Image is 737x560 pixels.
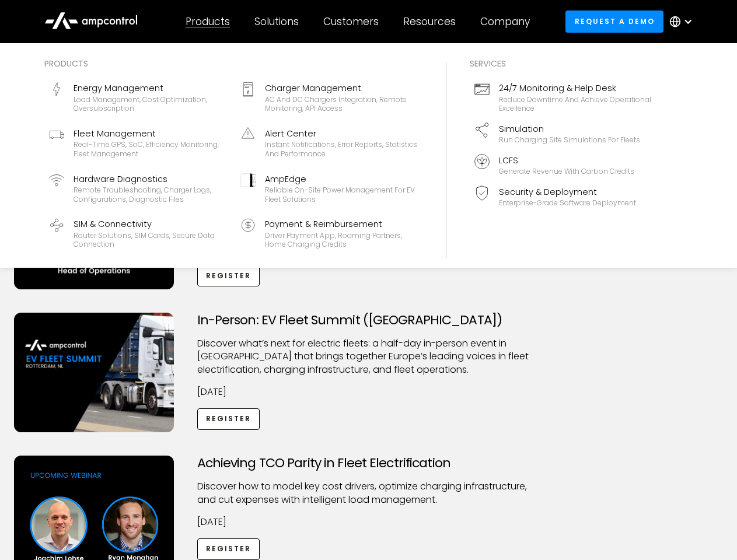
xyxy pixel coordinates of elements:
a: SIM & ConnectivityRouter Solutions, SIM Cards, Secure Data Connection [44,213,231,254]
div: Services [470,57,656,70]
div: Reliable On-site Power Management for EV Fleet Solutions [265,185,418,204]
div: Real-time GPS, SoC, efficiency monitoring, fleet management [74,140,226,158]
div: Resources [403,15,456,28]
a: Payment & ReimbursementDriver Payment App, Roaming Partners, Home Charging Credits [236,213,422,254]
a: Security & DeploymentEnterprise-grade software deployment [470,181,656,212]
div: SIM & Connectivity [74,218,226,230]
a: Charger ManagementAC and DC chargers integration, remote monitoring, API access [236,77,422,118]
div: AmpEdge [265,173,418,185]
div: Alert Center [265,127,418,140]
div: Simulation [499,123,640,135]
a: Energy ManagementLoad management, cost optimization, oversubscription [44,77,231,118]
a: AmpEdgeReliable On-site Power Management for EV Fleet Solutions [236,168,422,209]
div: Energy Management [74,82,226,94]
p: Discover how to model key cost drivers, optimize charging infrastructure, and cut expenses with i... [197,480,540,506]
div: Products [44,57,422,70]
div: Products [186,15,230,28]
div: Load management, cost optimization, oversubscription [74,95,226,113]
a: SimulationRun charging site simulations for fleets [470,118,656,149]
a: LCFSGenerate revenue with carbon credits [470,149,656,181]
div: AC and DC chargers integration, remote monitoring, API access [265,95,418,113]
div: Company [480,15,530,28]
div: Enterprise-grade software deployment [499,198,636,208]
div: Router Solutions, SIM Cards, Secure Data Connection [74,231,226,249]
a: 24/7 Monitoring & Help DeskReduce downtime and achieve operational excellence [470,77,656,118]
a: Register [197,538,260,560]
div: Instant notifications, error reports, statistics and performance [265,140,418,158]
div: Reduce downtime and achieve operational excellence [499,95,652,113]
div: Solutions [254,15,299,28]
h3: In-Person: EV Fleet Summit ([GEOGRAPHIC_DATA]) [197,313,540,328]
div: LCFS [499,154,634,167]
div: Driver Payment App, Roaming Partners, Home Charging Credits [265,231,418,249]
a: Register [197,408,260,430]
a: Request a demo [565,10,663,32]
div: 24/7 Monitoring & Help Desk [499,82,652,94]
div: Payment & Reimbursement [265,218,418,230]
a: Register [197,265,260,286]
a: Alert CenterInstant notifications, error reports, statistics and performance [236,123,422,163]
div: Run charging site simulations for fleets [499,135,640,145]
div: Customers [323,15,379,28]
div: Charger Management [265,82,418,94]
div: Hardware Diagnostics [74,173,226,185]
div: Generate revenue with carbon credits [499,167,634,176]
div: Security & Deployment [499,185,636,198]
h3: Achieving TCO Parity in Fleet Electrification [197,456,540,471]
a: Fleet ManagementReal-time GPS, SoC, efficiency monitoring, fleet management [44,123,231,163]
a: Hardware DiagnosticsRemote troubleshooting, charger logs, configurations, diagnostic files [44,168,231,209]
p: [DATE] [197,516,540,528]
div: Remote troubleshooting, charger logs, configurations, diagnostic files [74,185,226,204]
p: ​Discover what’s next for electric fleets: a half-day in-person event in [GEOGRAPHIC_DATA] that b... [197,337,540,376]
div: Fleet Management [74,127,226,140]
p: [DATE] [197,386,540,398]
